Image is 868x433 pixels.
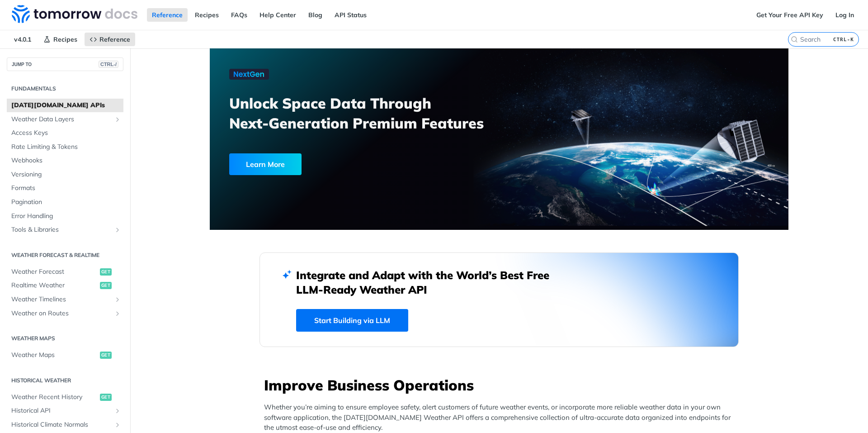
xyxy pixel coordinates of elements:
kbd: CTRL-K [831,35,856,44]
a: Rate Limiting & Tokens [7,140,123,154]
button: Show subpages for Weather Data Layers [114,116,121,123]
a: Weather Forecastget [7,265,123,279]
span: get [100,268,112,276]
h2: Fundamentals [7,85,123,93]
a: Historical APIShow subpages for Historical API [7,404,123,418]
a: Learn More [229,153,453,175]
a: Historical Climate NormalsShow subpages for Historical Climate Normals [7,418,123,432]
a: Recipes [38,33,82,46]
button: JUMP TOCTRL-/ [7,57,123,71]
div: Learn More [229,153,302,175]
h3: Unlock Space Data Through Next-Generation Premium Features [229,93,509,133]
a: Realtime Weatherget [7,279,123,292]
a: Weather Recent Historyget [7,390,123,404]
span: Versioning [11,170,121,179]
span: Rate Limiting & Tokens [11,143,121,152]
span: get [100,394,112,401]
span: Historical Climate Normals [11,420,112,429]
a: Weather Mapsget [7,348,123,362]
span: Weather Forecast [11,267,98,276]
a: Access Keys [7,126,123,140]
span: Pagination [11,198,121,207]
a: Start Building via LLM [296,309,408,332]
span: v4.0.1 [9,33,36,46]
span: Error Handling [11,212,121,221]
a: Log In [830,8,859,22]
a: Tools & LibrariesShow subpages for Tools & Libraries [7,223,123,237]
a: Get Your Free API Key [751,8,828,22]
a: Versioning [7,168,123,181]
span: Webhooks [11,156,121,165]
button: Show subpages for Historical API [114,407,121,414]
a: Weather Data LayersShow subpages for Weather Data Layers [7,113,123,126]
button: Show subpages for Historical Climate Normals [114,421,121,428]
a: [DATE][DOMAIN_NAME] APIs [7,99,123,112]
span: Weather on Routes [11,309,112,318]
svg: Search [791,36,798,43]
span: Weather Data Layers [11,115,112,124]
span: Historical API [11,406,112,415]
a: Weather on RoutesShow subpages for Weather on Routes [7,307,123,320]
h2: Historical Weather [7,376,123,385]
span: Recipes [53,35,77,43]
h2: Weather Forecast & realtime [7,251,123,259]
a: Pagination [7,195,123,209]
span: Weather Timelines [11,295,112,304]
span: Reference [99,35,130,43]
span: Tools & Libraries [11,225,112,234]
a: Help Center [255,8,301,22]
img: Tomorrow.io Weather API Docs [12,5,137,23]
span: [DATE][DOMAIN_NAME] APIs [11,101,121,110]
span: get [100,352,112,359]
span: CTRL-/ [99,61,118,68]
button: Show subpages for Tools & Libraries [114,226,121,233]
img: NextGen [229,69,269,80]
a: Blog [303,8,327,22]
p: Whether you’re aiming to ensure employee safety, alert customers of future weather events, or inc... [264,402,739,433]
button: Show subpages for Weather Timelines [114,296,121,303]
span: Realtime Weather [11,281,98,290]
span: Formats [11,184,121,193]
span: get [100,282,112,289]
a: Reference [147,8,188,22]
a: FAQs [226,8,252,22]
h3: Improve Business Operations [264,375,739,395]
a: Webhooks [7,154,123,167]
a: Formats [7,181,123,195]
button: Show subpages for Weather on Routes [114,310,121,317]
a: Reference [85,33,135,46]
a: API Status [330,8,372,22]
a: Recipes [190,8,224,22]
span: Weather Maps [11,351,98,360]
span: Access Keys [11,128,121,138]
a: Error Handling [7,209,123,223]
span: Weather Recent History [11,393,98,402]
h2: Integrate and Adapt with the World’s Best Free LLM-Ready Weather API [296,268,563,297]
h2: Weather Maps [7,334,123,343]
a: Weather TimelinesShow subpages for Weather Timelines [7,293,123,306]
